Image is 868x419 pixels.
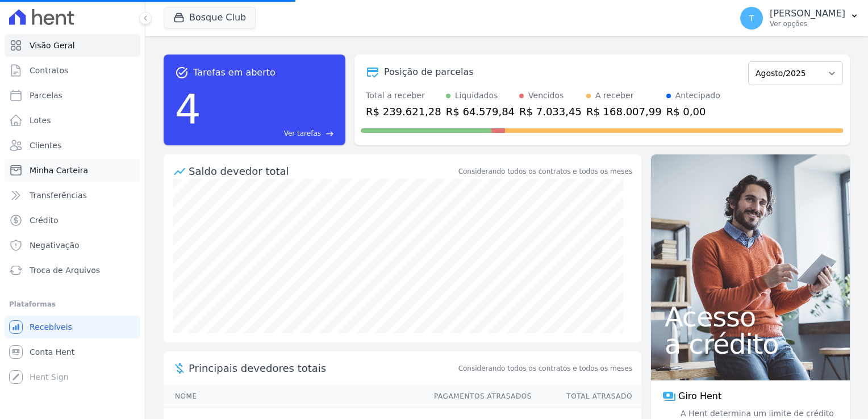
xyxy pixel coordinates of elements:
[366,90,441,102] div: Total a receber
[5,234,140,257] a: Negativação
[30,65,68,76] span: Contratos
[175,79,201,139] div: 4
[675,90,720,102] div: Antecipado
[5,84,140,107] a: Parcelas
[528,90,564,102] div: Vencidos
[749,14,754,22] span: T
[5,159,140,182] a: Minha Carteira
[30,321,72,333] span: Recebíveis
[5,341,140,363] a: Conta Hent
[5,316,140,338] a: Recebíveis
[30,190,87,201] span: Transferências
[30,215,59,226] span: Crédito
[666,104,720,119] div: R$ 0,00
[206,128,334,139] a: Ver tarefas east
[284,128,321,139] span: Ver tarefas
[5,34,140,57] a: Visão Geral
[175,66,189,79] span: task_alt
[5,134,140,157] a: Clientes
[595,90,634,102] div: A receber
[586,104,662,119] div: R$ 168.007,99
[5,259,140,282] a: Troca de Arquivos
[30,346,74,358] span: Conta Hent
[189,361,456,376] span: Principais devedores totais
[164,385,423,408] th: Nome
[731,2,868,34] button: T [PERSON_NAME] Ver opções
[5,109,140,132] a: Lotes
[5,209,140,232] a: Crédito
[458,166,632,177] div: Considerando todos os contratos e todos os meses
[446,104,515,119] div: R$ 64.579,84
[665,303,836,330] span: Acesso
[458,363,632,374] span: Considerando todos os contratos e todos os meses
[770,19,845,28] p: Ver opções
[366,104,441,119] div: R$ 239.621,28
[5,184,140,207] a: Transferências
[770,8,845,19] p: [PERSON_NAME]
[532,385,641,408] th: Total Atrasado
[30,40,75,51] span: Visão Geral
[325,129,334,138] span: east
[30,165,88,176] span: Minha Carteira
[9,298,136,311] div: Plataformas
[30,240,80,251] span: Negativação
[164,7,256,28] button: Bosque Club
[30,140,61,151] span: Clientes
[423,385,532,408] th: Pagamentos Atrasados
[519,104,582,119] div: R$ 7.033,45
[30,115,51,126] span: Lotes
[455,90,498,102] div: Liquidados
[5,59,140,82] a: Contratos
[678,389,721,403] span: Giro Hent
[30,265,100,276] span: Troca de Arquivos
[193,66,276,79] span: Tarefas em aberto
[384,65,474,79] div: Posição de parcelas
[665,330,836,358] span: a crédito
[30,90,62,101] span: Parcelas
[189,164,456,179] div: Saldo devedor total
